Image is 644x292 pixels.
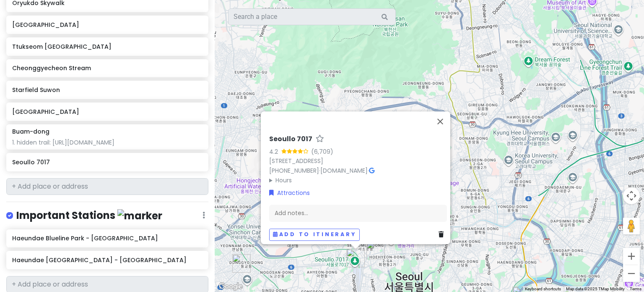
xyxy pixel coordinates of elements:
div: (6,709) [311,147,333,156]
h6: Buam-dong [12,128,49,135]
div: Namdaemun Market [363,237,388,263]
h6: Seoullo 7017 [12,158,202,166]
a: [DOMAIN_NAME] [320,166,368,175]
h6: [GEOGRAPHIC_DATA] [12,21,202,29]
div: Jangin Dakgalbi Hongdae [229,251,254,276]
input: + Add place or address [6,178,208,195]
h4: Important Stations [16,209,162,223]
span: Map data ©2025 TMap Mobility [566,287,625,291]
a: Terms (opens in new tab) [630,287,641,291]
a: Delete place [439,230,447,239]
i: Google Maps [369,168,374,174]
h6: Ttukseom [GEOGRAPHIC_DATA] [12,43,202,50]
a: Open this area in Google Maps (opens a new window) [217,281,244,292]
div: Add notes... [269,204,447,222]
div: Seoullo 7017 [343,245,368,271]
img: marker [117,209,162,222]
button: Drag Pegman onto the map to open Street View [623,218,640,234]
button: Zoom in [623,248,640,265]
input: Search a place [228,8,396,25]
h6: Haeundae [GEOGRAPHIC_DATA] - [GEOGRAPHIC_DATA] [12,256,202,264]
img: Google [217,281,244,292]
button: Map camera controls [623,187,640,204]
h6: Starfield Suwon [12,86,202,94]
h6: Haeundae Blueline Park - [GEOGRAPHIC_DATA] [12,234,202,242]
h6: [GEOGRAPHIC_DATA] [12,108,202,116]
summary: Hours [269,176,447,185]
button: Add to itinerary [269,229,360,241]
div: 4.2 [269,147,281,156]
a: Attractions [269,188,310,197]
button: Close [430,111,450,132]
a: [PHONE_NUMBER] [269,166,319,175]
a: Star place [316,135,324,144]
a: [STREET_ADDRESS] [269,157,323,165]
h6: Seoullo 7017 [269,135,312,144]
button: Keyboard shortcuts [525,286,561,292]
button: Zoom out [623,265,640,282]
div: · · [269,135,447,185]
div: 1. hidden trail: [URL][DOMAIN_NAME] [12,139,202,146]
h6: Cheonggyecheon Stream [12,64,202,72]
